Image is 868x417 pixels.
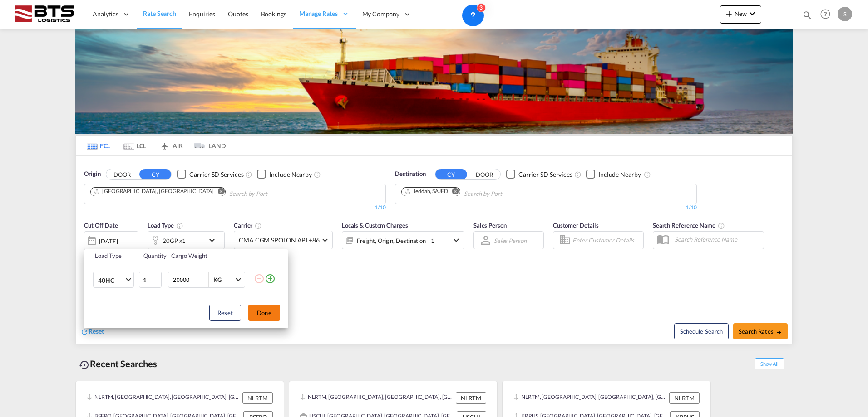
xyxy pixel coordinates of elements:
[248,305,280,321] button: Done
[138,249,166,262] th: Quantity
[213,276,222,283] div: KG
[98,276,124,285] span: 40HC
[172,272,208,287] input: Enter Weight
[84,249,138,262] th: Load Type
[209,305,241,321] button: Reset
[93,272,134,288] md-select: Choose: 40HC
[265,273,276,284] md-icon: icon-plus-circle-outline
[139,272,162,288] input: Qty
[254,273,265,284] md-icon: icon-minus-circle-outline
[171,252,248,260] div: Cargo Weight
